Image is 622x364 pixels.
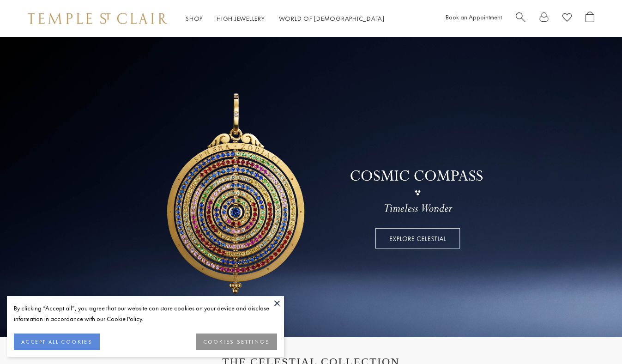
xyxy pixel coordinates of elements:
[14,303,277,324] div: By clicking “Accept all”, you agree that our website can store cookies on your device and disclos...
[279,14,385,23] a: World of [DEMOGRAPHIC_DATA]World of [DEMOGRAPHIC_DATA]
[217,14,265,23] a: High JewelleryHigh Jewellery
[186,14,203,23] a: ShopShop
[14,334,100,350] button: ACCEPT ALL COOKIES
[446,13,502,21] a: Book an Appointment
[28,13,167,24] img: Temple St. Clair
[186,13,385,24] nav: Main navigation
[562,12,572,26] a: View Wishlist
[196,334,277,350] button: COOKIES SETTINGS
[586,12,594,26] a: Open Shopping Bag
[516,12,525,26] a: Search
